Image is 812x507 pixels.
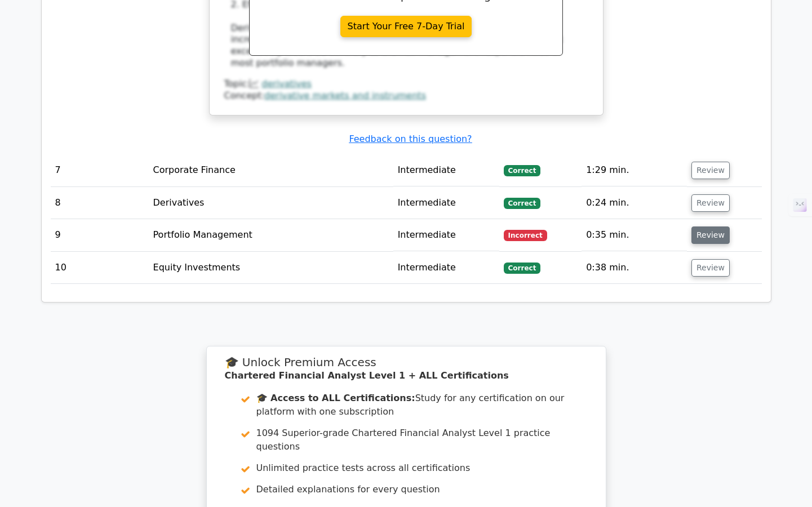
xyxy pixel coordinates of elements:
[582,219,687,251] td: 0:35 min.
[393,187,499,219] td: Intermediate
[582,187,687,219] td: 0:24 min.
[149,219,393,251] td: Portfolio Management
[393,219,499,251] td: Intermediate
[340,16,472,37] a: Start Your Free 7-Day Trial
[504,198,540,209] span: Correct
[149,187,393,219] td: Derivatives
[51,219,149,251] td: 9
[691,194,730,212] button: Review
[582,252,687,284] td: 0:38 min.
[691,226,730,244] button: Review
[691,259,730,277] button: Review
[504,230,547,241] span: Incorrect
[51,187,149,219] td: 8
[224,90,588,102] div: Concept:
[51,154,149,186] td: 7
[51,252,149,284] td: 10
[582,154,687,186] td: 1:29 min.
[261,78,312,89] a: derivatives
[224,78,588,90] div: Topic:
[149,252,393,284] td: Equity Investments
[264,90,426,101] a: derivative markets and instruments
[691,162,730,179] button: Review
[349,134,472,144] a: Feedback on this question?
[504,263,540,274] span: Correct
[393,252,499,284] td: Intermediate
[149,154,393,186] td: Corporate Finance
[393,154,499,186] td: Intermediate
[504,165,540,176] span: Correct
